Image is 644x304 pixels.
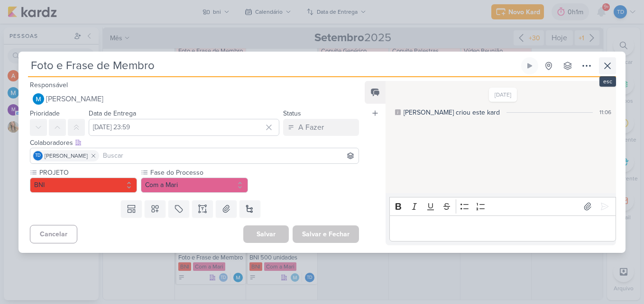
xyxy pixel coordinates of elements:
input: Select a date [89,119,279,136]
span: [PERSON_NAME] [46,93,103,105]
label: Prioridade [30,109,60,117]
div: 11:06 [599,108,611,116]
img: MARIANA MIRANDA [33,93,44,105]
input: Kard Sem Título [28,57,519,74]
button: Com a Mari [141,178,248,193]
button: Cancelar [30,225,77,243]
div: Editor toolbar [389,197,616,215]
div: esc [599,76,616,87]
div: Ligar relógio [526,62,534,70]
button: BNI [30,178,137,193]
label: Status [283,109,301,117]
div: [PERSON_NAME] criou este kard [404,107,500,117]
label: Responsável [30,81,68,89]
div: A Fazer [298,122,324,133]
span: [PERSON_NAME] [45,152,88,160]
label: PROJETO [38,168,137,178]
label: Data de Entrega [89,109,136,117]
input: Buscar [101,150,357,161]
div: Colaboradores [30,138,359,148]
label: Fase do Processo [149,168,248,178]
button: A Fazer [283,119,359,136]
div: Editor editing area: main [389,215,616,241]
p: Td [35,153,41,158]
div: Thais de carvalho [33,151,43,161]
button: [PERSON_NAME] [30,90,359,107]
